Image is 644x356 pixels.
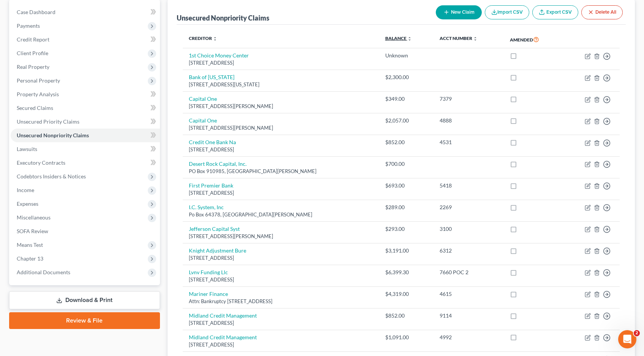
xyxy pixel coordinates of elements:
div: $293.00 [385,225,427,233]
a: Credit Report [11,33,160,46]
a: Secured Claims [11,101,160,115]
span: Secured Claims [17,105,53,111]
a: SOFA Review [11,224,160,238]
div: $852.00 [385,312,427,319]
span: Means Test [17,242,43,248]
a: Review & File [9,312,160,329]
div: [STREET_ADDRESS][PERSON_NAME] [189,103,373,110]
div: $700.00 [385,160,427,168]
button: Delete All [581,5,623,19]
div: [STREET_ADDRESS] [189,189,373,197]
span: 2 [634,330,640,336]
a: Desert Rock Capital, Inc. [189,161,247,167]
a: Property Analysis [11,87,160,101]
div: [STREET_ADDRESS] [189,146,373,153]
a: Credit One Bank Na [189,139,236,145]
span: Personal Property [17,77,60,84]
div: $349.00 [385,95,427,103]
div: [STREET_ADDRESS] [189,341,373,348]
a: 1st Choice Money Center [189,52,249,59]
div: Attn: Bankruptcy [STREET_ADDRESS] [189,298,373,305]
a: First Premier Bank [189,182,233,189]
div: $289.00 [385,203,427,211]
th: Amended [504,31,562,48]
span: Case Dashboard [17,9,55,15]
a: Jefferson Capital Syst [189,226,240,232]
a: Balance unfold_more [385,35,412,41]
button: New Claim [436,5,482,19]
div: 6312 [440,247,498,254]
div: [STREET_ADDRESS] [189,254,373,262]
a: Knight Adjustment Bure [189,247,246,254]
div: [STREET_ADDRESS] [189,276,373,283]
span: Property Analysis [17,91,59,97]
a: Creditor unfold_more [189,35,217,41]
div: 4888 [440,117,498,124]
div: $852.00 [385,138,427,146]
span: Additional Documents [17,269,70,275]
div: $4,319.00 [385,290,427,298]
a: Capital One [189,95,217,102]
span: Executory Contracts [17,159,65,166]
a: Executory Contracts [11,156,160,170]
a: Capital One [189,117,217,124]
div: 4992 [440,334,498,341]
div: [STREET_ADDRESS][PERSON_NAME] [189,124,373,132]
div: Unsecured Nonpriority Claims [177,13,269,22]
a: Midland Credit Management [189,334,257,340]
a: Case Dashboard [11,5,160,19]
i: unfold_more [407,37,412,41]
span: Miscellaneous [17,214,51,221]
div: $2,057.00 [385,117,427,124]
i: unfold_more [213,37,217,41]
div: 7660 POC 2 [440,269,498,276]
div: $6,399.30 [385,269,427,276]
span: Unsecured Priority Claims [17,118,79,125]
span: Chapter 13 [17,255,43,262]
div: PO Box 910985, [GEOGRAPHIC_DATA][PERSON_NAME] [189,168,373,175]
a: Lawsuits [11,142,160,156]
div: 9114 [440,312,498,319]
span: Lawsuits [17,146,37,152]
iframe: Intercom live chat [618,330,636,348]
button: Import CSV [485,5,529,19]
i: unfold_more [473,37,478,41]
div: $693.00 [385,182,427,189]
div: $1,091.00 [385,334,427,341]
div: [STREET_ADDRESS] [189,319,373,327]
span: Client Profile [17,50,48,56]
span: Credit Report [17,36,49,43]
div: $2,300.00 [385,73,427,81]
div: 3100 [440,225,498,233]
a: Mariner Finance [189,291,228,297]
span: Expenses [17,200,38,207]
div: 5418 [440,182,498,189]
a: Unsecured Nonpriority Claims [11,129,160,142]
a: Unsecured Priority Claims [11,115,160,129]
span: SOFA Review [17,228,48,234]
a: Midland Credit Management [189,312,257,319]
div: [STREET_ADDRESS] [189,59,373,67]
span: Income [17,187,34,193]
a: Bank of [US_STATE] [189,74,234,80]
div: Unknown [385,52,427,59]
span: Codebtors Insiders & Notices [17,173,86,180]
a: Export CSV [532,5,578,19]
span: Payments [17,22,40,29]
div: [STREET_ADDRESS][PERSON_NAME] [189,233,373,240]
div: 7379 [440,95,498,103]
a: Acct Number unfold_more [440,35,478,41]
div: [STREET_ADDRESS][US_STATE] [189,81,373,88]
div: 4615 [440,290,498,298]
span: Real Property [17,64,49,70]
a: I.C. System, Inc [189,204,224,210]
div: 2269 [440,203,498,211]
a: Download & Print [9,291,160,309]
div: 4531 [440,138,498,146]
span: Unsecured Nonpriority Claims [17,132,89,138]
div: Po Box 64378, [GEOGRAPHIC_DATA][PERSON_NAME] [189,211,373,218]
div: $3,191.00 [385,247,427,254]
a: Lvnv Funding Llc [189,269,228,275]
